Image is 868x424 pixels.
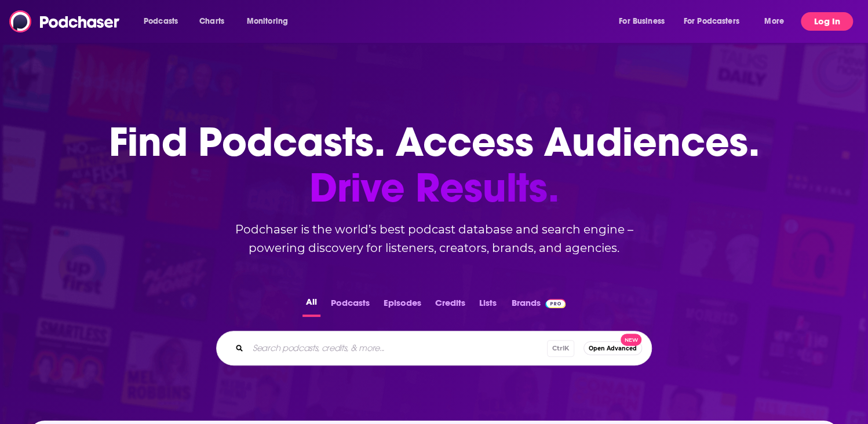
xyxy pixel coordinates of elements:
a: Charts [192,12,231,31]
button: Podcasts [327,294,373,317]
span: Ctrl K [547,340,574,357]
input: Search podcasts, credits, & more... [248,339,547,357]
span: Drive Results. [109,165,760,211]
a: BrandsPodchaser Pro [512,294,566,317]
span: For Podcasters [684,13,739,30]
h2: Podchaser is the world’s best podcast database and search engine – powering discovery for listene... [202,220,666,257]
button: Credits [432,294,469,317]
img: Podchaser Pro [545,299,566,308]
span: More [764,13,784,30]
span: Podcasts [144,13,178,30]
img: Podchaser - Follow, Share and Rate Podcasts [9,10,121,32]
h1: Find Podcasts. Access Audiences. [109,119,760,211]
button: Lists [476,294,500,317]
span: Open Advanced [589,345,637,352]
button: Log In [801,12,853,31]
span: Charts [199,13,224,30]
div: Search podcasts, credits, & more... [216,331,652,365]
span: New [621,334,641,346]
span: For Business [619,13,665,30]
button: open menu [136,12,193,31]
button: open menu [611,12,679,31]
span: Monitoring [247,13,288,30]
button: All [302,294,320,317]
button: open menu [239,12,303,31]
button: Open AdvancedNew [583,341,642,355]
button: open menu [756,12,798,31]
button: open menu [676,12,756,31]
button: Episodes [380,294,425,317]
